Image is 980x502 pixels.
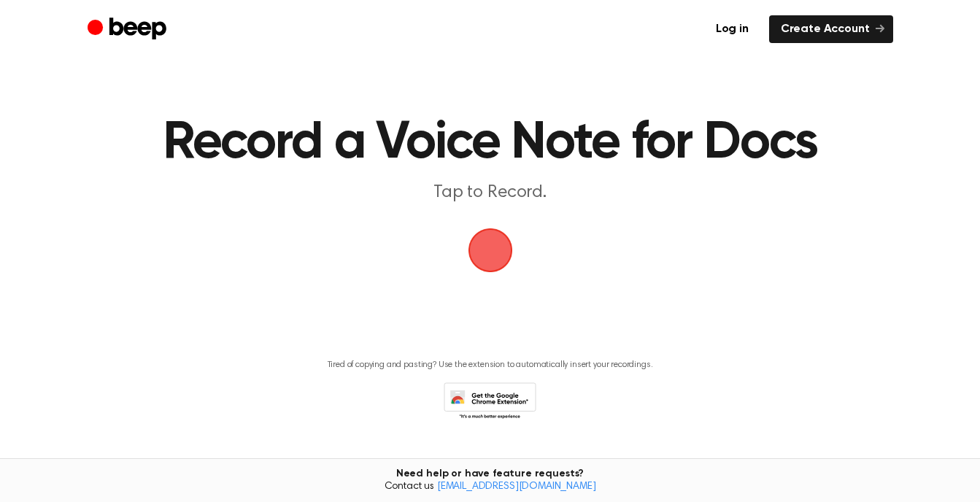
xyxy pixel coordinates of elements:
[704,15,760,43] a: Log in
[158,117,822,169] h1: Record a Voice Note for Docs
[468,228,512,272] img: Beep Logo
[328,360,653,371] p: Tired of copying and pasting? Use the extension to automatically insert your recordings.
[9,481,971,494] span: Contact us
[769,15,893,43] a: Create Account
[88,15,170,44] a: Beep
[210,181,771,205] p: Tap to Record.
[437,482,596,492] a: [EMAIL_ADDRESS][DOMAIN_NAME]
